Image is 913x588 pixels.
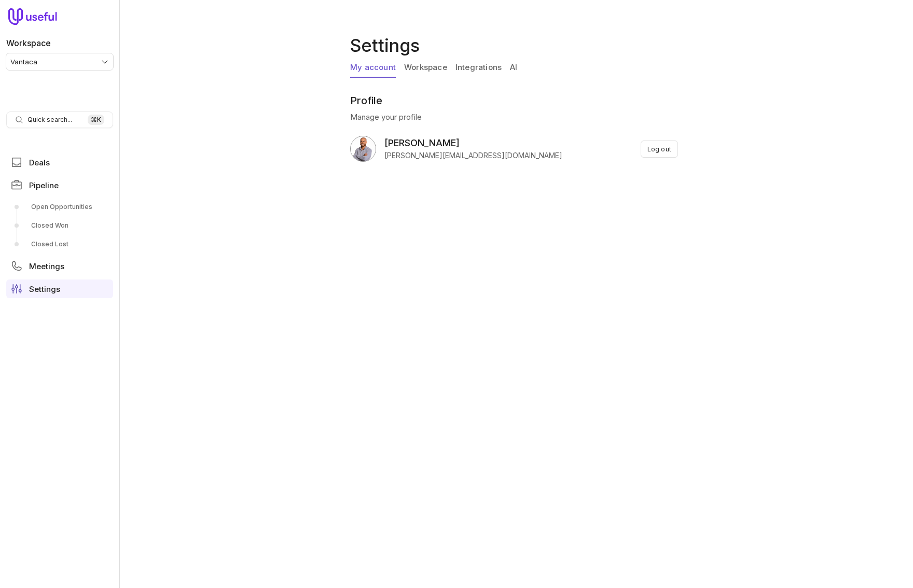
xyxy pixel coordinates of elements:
[29,159,50,166] span: Deals
[29,262,64,270] span: Meetings
[6,37,51,49] label: Workspace
[6,236,113,253] a: Closed Lost
[29,181,59,189] span: Pipeline
[384,136,562,150] span: [PERSON_NAME]
[6,199,113,253] div: Pipeline submenu
[6,217,113,234] a: Closed Won
[455,58,502,78] a: Integrations
[641,141,678,158] button: Log out
[88,115,104,125] kbd: ⌘ K
[27,116,72,124] span: Quick search...
[6,257,113,275] a: Meetings
[6,279,113,298] a: Settings
[350,111,678,123] p: Manage your profile
[350,33,682,58] h1: Settings
[6,176,113,194] a: Pipeline
[404,58,447,78] a: Workspace
[29,285,60,293] span: Settings
[510,58,517,78] a: AI
[384,150,562,161] span: [PERSON_NAME][EMAIL_ADDRESS][DOMAIN_NAME]
[350,94,678,107] h2: Profile
[6,153,113,172] a: Deals
[6,199,113,215] a: Open Opportunities
[350,58,396,78] a: My account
